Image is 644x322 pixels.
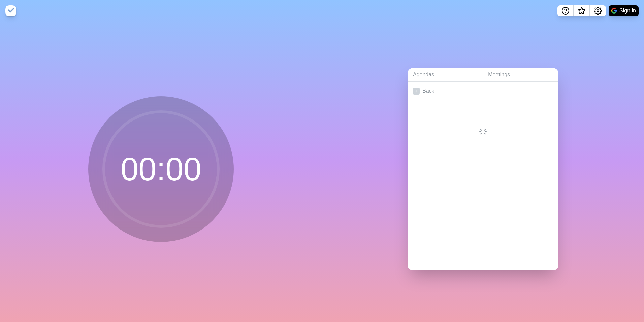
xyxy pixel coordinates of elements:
button: What’s new [574,5,590,16]
a: Meetings [483,68,558,82]
button: Help [557,5,574,16]
button: Sign in [609,5,639,16]
a: Agendas [408,68,483,82]
img: google logo [611,8,617,14]
img: timeblocks logo [5,5,16,16]
a: Back [408,82,558,101]
button: Settings [590,5,606,16]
